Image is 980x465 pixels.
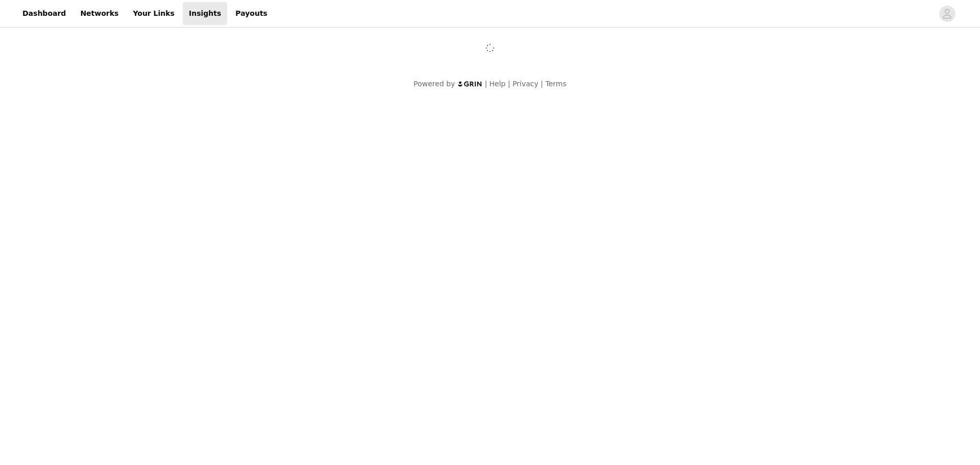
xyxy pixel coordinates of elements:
div: avatar [942,6,952,22]
a: Your Links [127,2,181,25]
a: Insights [183,2,227,25]
span: | [485,80,487,88]
span: | [541,80,543,88]
a: Dashboard [16,2,72,25]
a: Networks [74,2,125,25]
img: logo [457,81,483,87]
a: Terms [545,80,566,88]
span: Powered by [413,80,455,88]
a: Privacy [512,80,538,88]
span: | [508,80,510,88]
a: Payouts [229,2,274,25]
a: Help [489,80,506,88]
